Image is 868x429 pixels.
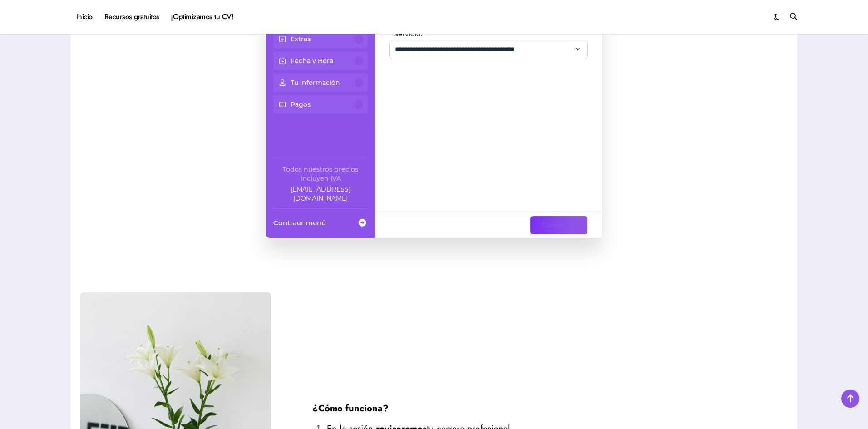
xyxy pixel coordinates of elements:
[542,220,576,231] span: Continuar
[291,100,311,109] p: Pagos
[273,185,368,203] a: Company email: ayuda@elhadadelasvacantes.com
[394,30,422,39] span: Servicio:
[71,5,99,29] a: Inicio
[273,218,326,227] span: Contraer menú
[291,35,311,44] p: Extras
[312,402,389,415] strong: ¿Cómo funciona?
[291,78,340,87] p: Tu Información
[99,5,165,29] a: Recursos gratuitos
[273,165,368,183] div: Todos nuestros precios incluyen IVA
[291,56,333,65] p: Fecha y Hora
[165,5,239,29] a: ¡Optimizamos tu CV!
[530,216,587,234] button: Continuar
